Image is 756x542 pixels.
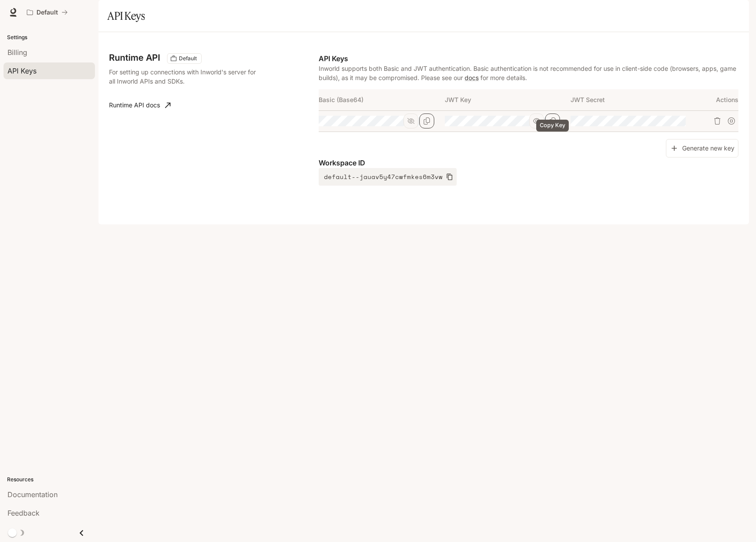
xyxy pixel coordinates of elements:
button: Suspend API key [724,114,738,128]
p: For setting up connections with Inworld's server for all Inworld APIs and SDKs. [109,67,261,86]
span: Default [175,55,200,62]
h1: API Keys [107,7,145,25]
button: Delete API key [710,114,724,128]
p: API Keys [319,53,738,64]
th: Actions [697,89,738,110]
p: Workspace ID [319,157,738,168]
button: default--jauav5y47cwfmkes6m3vw [319,168,457,186]
button: Generate new key [666,139,738,158]
div: These keys will apply to your current workspace only [167,53,202,64]
p: Default [36,9,58,16]
a: docs [465,74,479,81]
th: JWT Key [445,89,571,110]
h3: Runtime API [109,53,160,62]
th: Basic (Base64) [319,89,444,110]
a: Runtime API docs [105,96,174,114]
p: Inworld supports both Basic and JWT authentication. Basic authentication is not recommended for u... [319,64,738,82]
button: Copy Key [545,114,560,128]
button: Copy Basic (Base64) [419,114,434,128]
button: All workspaces [23,4,72,21]
div: Copy Key [536,120,569,132]
th: JWT Secret [571,89,696,110]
